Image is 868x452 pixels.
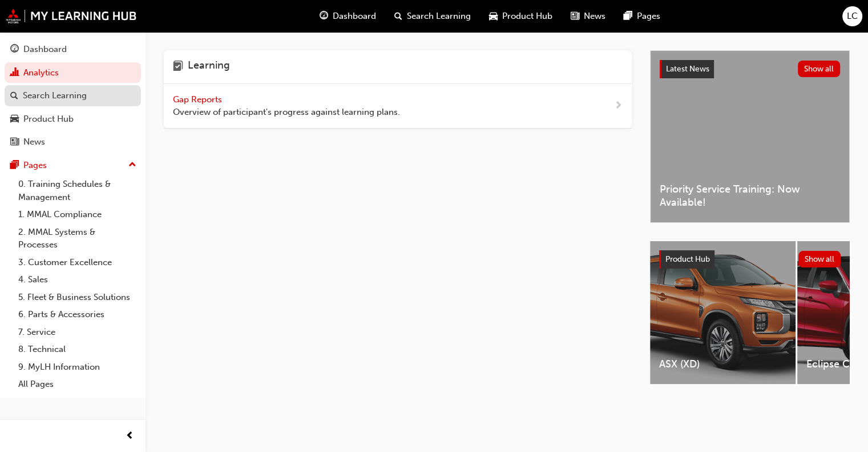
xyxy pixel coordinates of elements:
[333,10,376,23] span: Dashboard
[23,89,87,102] div: Search Learning
[14,271,141,289] a: 4. Sales
[128,158,136,173] span: up-icon
[10,45,19,55] span: guage-icon
[847,10,858,23] span: LC
[665,254,710,264] span: Product Hub
[14,223,141,254] a: 2. MMAL Systems & Processes
[14,175,141,206] a: 0. Training Schedules & Management
[407,10,471,23] span: Search Learning
[666,64,709,74] span: Latest News
[5,85,141,106] a: Search Learning
[650,241,796,384] a: ASX (XD)
[385,5,480,28] a: search-iconSearch Learning
[562,5,615,28] a: news-iconNews
[320,9,328,23] span: guage-icon
[659,358,786,371] span: ASX (XD)
[310,5,385,28] a: guage-iconDashboard
[173,59,183,74] span: learning-icon
[584,10,605,23] span: News
[23,135,45,149] div: News
[10,137,19,147] span: news-icon
[14,254,141,271] a: 3. Customer Excellence
[660,60,840,78] a: Latest NewsShow all
[14,306,141,323] a: 6. Parts & Accessories
[798,61,841,77] button: Show all
[10,68,19,78] span: chart-icon
[164,84,632,129] a: Gap Reports Overview of participant's progress against learning plans.next-icon
[5,155,141,176] button: Pages
[188,59,230,74] h4: Learning
[23,43,67,56] div: Dashboard
[650,50,850,223] a: Latest NewsShow allPriority Service Training: Now Available!
[14,206,141,223] a: 1. MMAL Compliance
[660,183,840,209] span: Priority Service Training: Now Available!
[23,159,47,172] div: Pages
[14,323,141,341] a: 7. Service
[480,5,562,28] a: car-iconProduct Hub
[614,99,623,113] span: next-icon
[394,9,402,23] span: search-icon
[659,250,841,269] a: Product HubShow all
[798,251,841,267] button: Show all
[14,289,141,306] a: 5. Fleet & Business Solutions
[14,358,141,376] a: 9. MyLH Information
[14,341,141,358] a: 8. Technical
[10,91,18,101] span: search-icon
[502,10,552,23] span: Product Hub
[10,114,19,125] span: car-icon
[624,9,632,23] span: pages-icon
[5,109,141,130] a: Product Hub
[489,9,498,23] span: car-icon
[14,375,141,393] a: All Pages
[5,62,141,83] a: Analytics
[173,106,400,119] span: Overview of participant's progress against learning plans.
[173,94,224,105] span: Gap Reports
[5,39,141,60] a: Dashboard
[5,37,141,155] button: DashboardAnalyticsSearch LearningProduct HubNews
[126,429,134,443] span: prev-icon
[842,6,862,26] button: LC
[637,10,660,23] span: Pages
[615,5,669,28] a: pages-iconPages
[6,9,137,23] img: mmal
[10,161,19,171] span: pages-icon
[23,113,74,126] div: Product Hub
[5,131,141,153] a: News
[571,9,579,23] span: news-icon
